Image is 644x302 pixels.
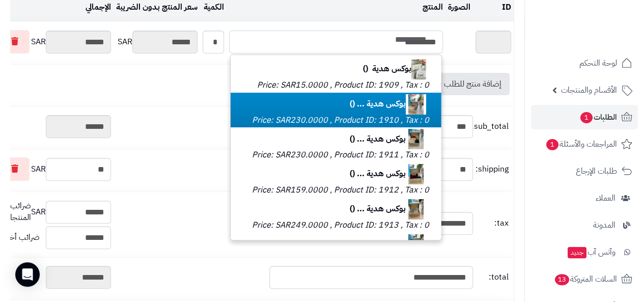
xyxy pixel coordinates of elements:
div: Open Intercom Messenger [15,262,40,287]
a: المراجعات والأسئلة1 [531,132,638,156]
b: بوكس هدية ... () [350,203,431,215]
a: الطلبات1 [531,105,638,129]
span: sub_total: [475,121,509,132]
span: العملاء [596,191,615,205]
span: ضرائب أخرى [1,231,40,243]
span: ضرائب المنتجات [1,200,31,224]
span: 13 [555,274,569,285]
span: tax: [475,217,509,229]
a: وآتس آبجديد [531,240,638,264]
small: Price: SAR15.0000 , Product ID: 1909 , Tax : 0 [257,79,429,91]
img: logo-2.png [575,26,634,47]
img: 1758451652-130f4d6c-4393-4d57-8ec4-06f0ca5819e4-40x40.jpg [406,94,426,115]
img: 1758452538-518f4336-2a57-4b9b-bf69-2a3dccb977fd-40x40.jpg [406,199,426,219]
span: المدونة [593,218,615,232]
b: بوكس هدية ... () [350,168,431,180]
img: 1758452074-78c5cb8c-92cc-4600-b811-25ea8f838f97-40x40.jpg [406,129,426,149]
a: المدونة [531,213,638,237]
a: طلبات الإرجاع [531,159,638,183]
span: جديد [568,247,586,258]
span: وآتس آب [567,245,615,259]
span: الأقسام والمنتجات [561,83,617,97]
small: Price: SAR159.0000 , Product ID: 1912 , Tax : 0 [252,184,429,196]
small: Price: SAR230.0000 , Product ID: 1910 , Tax : 0 [252,114,429,126]
span: 1 [580,112,593,123]
img: 1758452726-06d927a9-a464-41b8-9221-417d554cfa6a-40x40.jpg [406,234,426,255]
b: بوكس هدية () [363,63,431,75]
a: إضافة منتج للطلب [424,73,510,95]
span: الطلبات [579,110,617,124]
a: لوحة التحكم [531,51,638,75]
b: بوكس هدية ... () [350,133,431,145]
a: العملاء [531,186,638,210]
b: بوكس هدية ... () [350,98,431,110]
a: السلات المتروكة13 [531,267,638,291]
span: لوحة التحكم [579,56,617,70]
span: total: [475,271,509,283]
small: Price: SAR230.0000 , Product ID: 1911 , Tax : 0 [252,149,429,161]
img: 1757766451-Screenshot%202025-09-13%20123957-40x40.png [411,59,426,79]
small: Price: SAR249.0000 , Product ID: 1913 , Tax : 0 [252,219,429,231]
span: السلات المتروكة [554,272,617,286]
span: طلبات الإرجاع [576,164,617,178]
b: بوكس هدية ... () [350,238,431,250]
img: 1758452270-cdd5e838-f4e4-459b-900b-8d2ab6266e6b-40x40.jpg [406,164,426,184]
span: المراجعات والأسئلة [545,137,617,151]
span: shipping: [475,163,509,175]
div: SAR [116,31,198,53]
span: 1 [546,139,558,150]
